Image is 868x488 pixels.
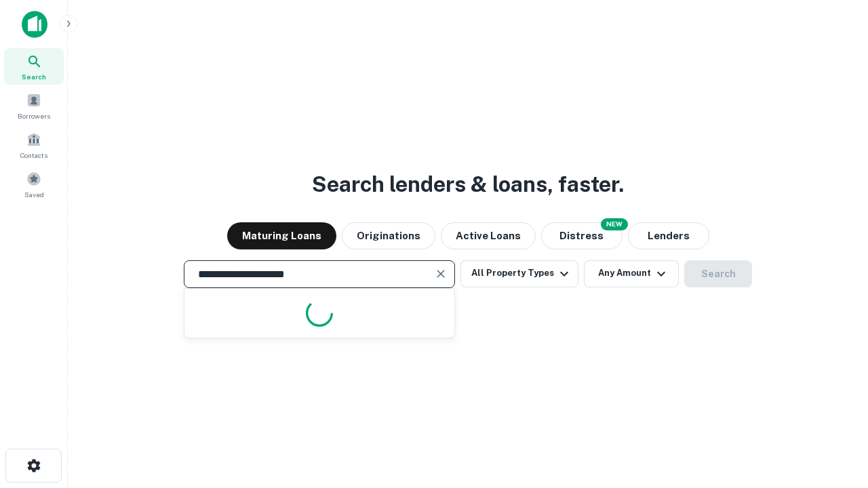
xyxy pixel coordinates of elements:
img: capitalize-icon.png [22,11,47,38]
a: Search [4,48,64,85]
iframe: Chat Widget [800,380,868,445]
h3: Search lenders & loans, faster. [312,168,624,201]
button: All Property Types [460,260,578,287]
a: Saved [4,166,64,203]
span: Contacts [20,150,47,161]
a: Borrowers [4,87,64,124]
button: Any Amount [584,260,679,287]
span: Borrowers [18,110,50,121]
span: Saved [24,189,44,200]
button: Active Loans [441,222,536,249]
button: Clear [431,264,450,283]
button: Lenders [628,222,709,249]
button: Originations [342,222,435,249]
a: Contacts [4,127,64,163]
button: Search distressed loans with lien and other non-mortgage details. [541,222,623,249]
div: NEW [601,218,628,230]
span: Search [22,71,46,82]
button: Maturing Loans [227,222,336,249]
